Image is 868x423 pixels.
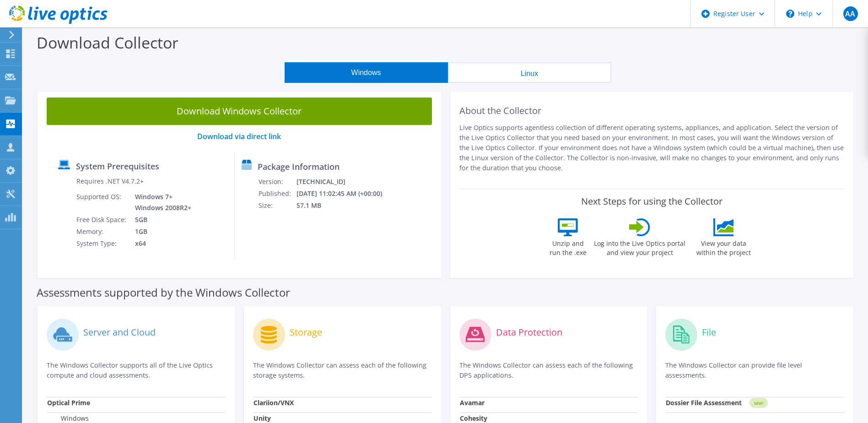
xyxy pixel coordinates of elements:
[459,123,845,173] p: Live Optics supports agentless collection of different operating systems, appliances, and applica...
[843,6,858,21] span: AA
[296,188,394,200] td: [DATE] 11:02:45 AM (+00:00)
[702,328,716,337] label: File
[76,191,128,214] td: Supported OS:
[547,236,589,257] label: Unzip and run the .exe
[786,10,794,18] svg: \n
[47,414,89,423] label: Windows
[47,360,226,380] p: The Windows Collector supports all of the Live Optics compute and cloud assessments.
[128,226,193,238] td: 1GB
[37,32,178,53] label: Download Collector
[459,105,845,116] h2: About the Collector
[37,288,290,297] label: Assessments supported by the Windows Collector
[47,98,432,125] a: Download Windows Collector
[258,176,296,188] td: Version:
[666,398,742,407] strong: Dossier File Assessment
[76,214,128,226] td: Free Disk Space:
[581,196,722,207] label: Next Steps for using the Collector
[296,176,394,188] td: [TECHNICAL_ID]
[593,236,686,257] label: Log into the Live Optics portal and view your project
[496,328,562,337] label: Data Protection
[47,398,90,407] strong: Optical Prime
[665,360,844,380] p: The Windows Collector can provide file level assessments.
[459,360,638,380] p: The Windows Collector can assess each of the following DPS applications.
[290,328,322,337] label: Storage
[258,162,340,171] label: Package Information
[690,236,756,257] label: View your data within the project
[460,414,487,423] strong: Cohesity
[253,360,432,380] p: The Windows Collector can assess each of the following storage systems.
[76,177,144,186] label: Requires .NET V4.7.2+
[258,188,296,200] td: Published:
[128,191,193,214] td: Windows 7+ Windows 2008R2+
[76,226,128,238] td: Memory:
[460,398,485,407] strong: Avamar
[197,131,281,141] a: Download via direct link
[128,214,193,226] td: 5GB
[253,398,294,407] strong: Clariion/VNX
[128,238,193,249] td: x64
[285,62,448,83] button: Windows
[258,200,296,211] td: Size:
[253,414,271,423] strong: Unity
[448,62,611,83] button: Linux
[296,200,394,211] td: 57.1 MB
[76,162,159,171] label: System Prerequisites
[754,401,763,406] tspan: NEW!
[83,328,156,337] label: Server and Cloud
[76,238,128,249] td: System Type:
